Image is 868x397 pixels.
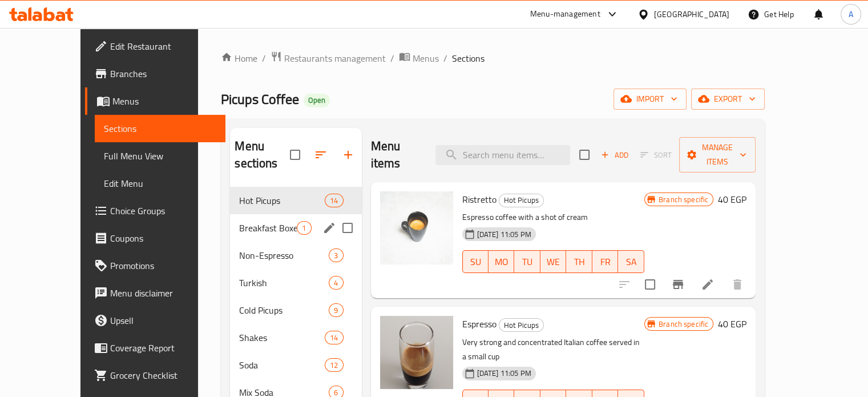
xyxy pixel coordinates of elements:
[499,194,544,207] div: Hot Picups
[95,115,225,142] a: Sections
[112,94,216,108] span: Menus
[679,137,756,173] button: Manage items
[638,272,662,296] span: Select to update
[329,250,342,261] span: 3
[95,170,225,197] a: Edit Menu
[110,341,216,355] span: Coverage Report
[110,368,216,382] span: Grocery Checklist
[329,303,343,317] div: items
[596,146,633,164] button: Add
[104,122,216,135] span: Sections
[545,254,562,270] span: WE
[623,92,677,106] span: import
[334,141,362,169] button: Add section
[239,248,329,262] div: Non-Espresso
[329,278,342,288] span: 4
[493,254,510,270] span: MO
[701,278,714,291] a: Edit menu item
[390,51,394,65] li: /
[443,51,447,65] li: /
[239,221,297,235] span: Breakfast Boxes
[599,149,630,162] span: Add
[467,254,484,270] span: SU
[85,33,225,60] a: Edit Restaurant
[413,51,439,65] span: Menus
[664,271,692,298] button: Branch-specific-item
[85,252,225,279] a: Promotions
[488,250,515,273] button: MO
[304,95,330,105] span: Open
[325,332,342,343] span: 14
[230,269,361,296] div: Turkish4
[592,250,619,273] button: FR
[110,39,216,53] span: Edit Restaurant
[571,254,588,270] span: TH
[85,307,225,334] a: Upsell
[613,89,687,110] button: import
[499,194,543,207] span: Hot Picups
[110,231,216,245] span: Coupons
[110,259,216,272] span: Promotions
[540,250,567,273] button: WE
[110,67,216,81] span: Branches
[462,335,644,364] p: Very strong and concentrated Italian coffee served in a small cup
[329,305,342,316] span: 9
[462,315,496,332] span: Espresso
[718,316,746,332] h6: 40 EGP
[104,177,216,190] span: Edit Menu
[329,276,343,290] div: items
[230,214,361,242] div: Breakfast Boxes1edit
[85,362,225,389] a: Grocery Checklist
[473,368,536,379] span: [DATE] 11:05 PM
[307,141,334,169] span: Sort sections
[618,250,644,273] button: SA
[654,194,713,205] span: Branch specific
[230,242,361,269] div: Non-Espresso3
[239,331,325,344] span: Shakes
[329,248,343,262] div: items
[572,143,596,167] span: Select section
[325,331,343,344] div: items
[283,143,307,167] span: Select all sections
[239,194,325,207] span: Hot Picups
[230,187,361,214] div: Hot Picups14
[499,319,543,332] span: Hot Picups
[221,51,765,66] nav: breadcrumb
[262,51,266,65] li: /
[380,316,453,389] img: Espresso
[399,51,439,66] a: Menus
[514,250,540,273] button: TU
[623,254,640,270] span: SA
[239,276,329,290] span: Turkish
[688,141,746,169] span: Manage items
[654,319,713,330] span: Branch specific
[271,51,386,66] a: Restaurants management
[221,51,257,65] a: Home
[239,303,329,317] span: Cold Picups
[85,60,225,87] a: Branches
[85,87,225,115] a: Menus
[325,195,342,206] span: 14
[284,51,386,65] span: Restaurants management
[325,194,343,207] div: items
[230,351,361,379] div: Soda12
[110,314,216,327] span: Upsell
[95,142,225,170] a: Full Menu View
[110,286,216,300] span: Menu disclaimer
[380,191,453,264] img: Ristretto
[724,271,751,298] button: delete
[297,223,310,234] span: 1
[230,296,361,324] div: Cold Picups9
[452,51,485,65] span: Sections
[297,221,311,235] div: items
[691,89,765,110] button: export
[462,191,496,208] span: Ristretto
[499,318,544,332] div: Hot Picups
[596,146,633,164] span: Add item
[239,358,325,372] span: Soda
